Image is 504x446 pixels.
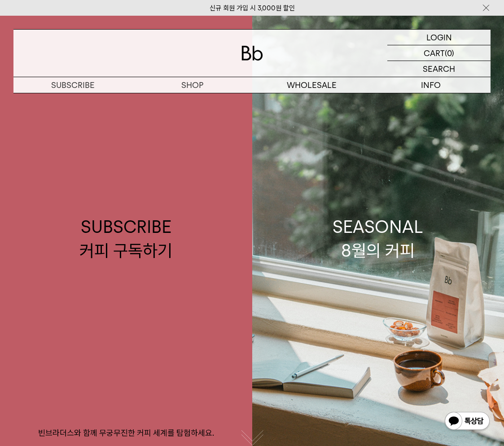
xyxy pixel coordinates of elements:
[79,215,172,262] div: SUBSCRIBE 커피 구독하기
[252,77,372,93] p: WHOLESALE
[424,45,445,61] p: CART
[444,411,491,433] img: 카카오톡 채널 1:1 채팅 버튼
[210,4,295,12] a: 신규 회원 가입 시 3,000원 할인
[387,45,491,61] a: CART (0)
[133,77,252,93] a: SHOP
[13,77,133,93] a: SUBSCRIBE
[423,61,455,77] p: SEARCH
[387,30,491,45] a: LOGIN
[371,77,491,93] p: INFO
[241,46,263,61] img: 로고
[426,30,452,45] p: LOGIN
[333,215,423,262] div: SEASONAL 8월의 커피
[445,45,454,61] p: (0)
